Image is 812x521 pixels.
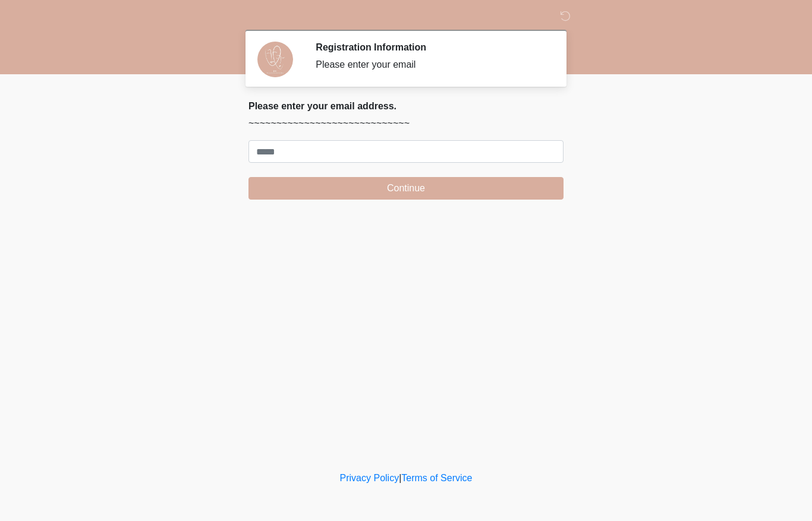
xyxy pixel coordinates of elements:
a: | [399,473,401,483]
img: DM Studio Logo [237,9,252,24]
h2: Please enter your email address. [248,100,564,112]
button: Continue [248,177,564,200]
a: Terms of Service [401,473,472,483]
img: Agent Avatar [257,42,293,77]
p: ~~~~~~~~~~~~~~~~~~~~~~~~~~~~~ [248,116,564,131]
div: Please enter your email [316,58,546,72]
h2: Registration Information [316,42,546,53]
a: Privacy Policy [340,473,399,483]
